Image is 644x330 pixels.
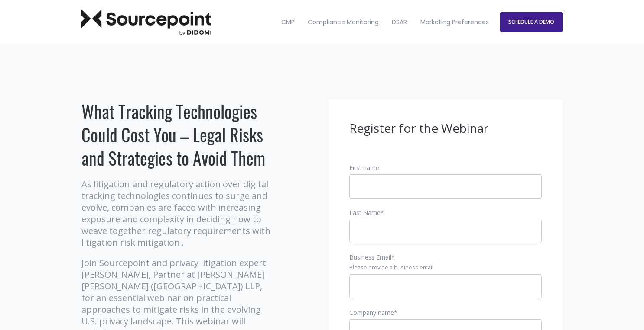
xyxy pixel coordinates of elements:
[349,253,391,261] span: Business Email
[500,12,563,32] a: SCHEDULE A DEMO
[349,163,379,172] span: First name
[275,4,494,41] nav: Desktop navigation
[81,99,274,170] h1: What Tracking Technologies Could Cost You – Legal Risks and Strategies to Avoid Them
[81,178,274,248] p: As litigation and regulatory action over digital tracking technologies continues to surge and evo...
[275,4,300,41] a: CMP
[349,120,542,137] h3: Register for the Webinar
[81,9,211,35] img: Sourcepoint Logo Dark
[386,4,413,41] a: DSAR
[302,4,384,41] a: Compliance Monitoring
[349,308,394,317] span: Company name
[349,264,542,272] legend: Please provide a business email
[349,208,381,217] span: Last Name
[414,4,494,41] a: Marketing Preferences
